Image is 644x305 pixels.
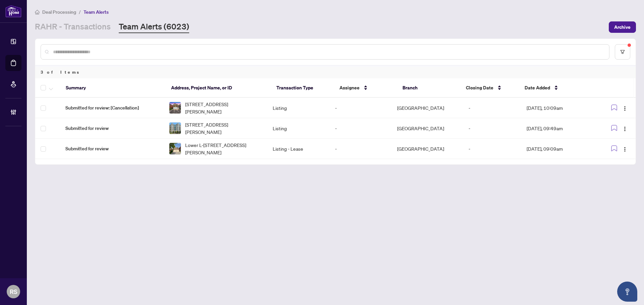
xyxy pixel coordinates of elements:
[185,100,262,115] span: [STREET_ADDRESS][PERSON_NAME]
[622,106,628,111] img: Logo
[617,282,637,302] button: Open asap
[267,118,329,139] td: Listing
[521,118,596,139] td: [DATE], 09:49am
[5,5,21,17] img: logo
[60,78,166,98] th: Summary
[392,118,463,139] td: [GEOGRAPHIC_DATA]
[614,22,631,32] span: Archive
[185,121,262,136] span: [STREET_ADDRESS][PERSON_NAME]
[65,125,158,132] span: Submitted for review
[35,10,40,14] span: home
[620,102,630,113] button: Logo
[463,118,521,139] td: -
[615,44,630,60] button: filter
[609,21,636,33] button: Archive
[521,139,596,159] td: [DATE], 09:09am
[65,104,158,111] span: Submitted for review: [Cancellation]
[185,141,262,156] span: Lower L-[STREET_ADDRESS][PERSON_NAME]
[267,139,329,159] td: Listing - Lease
[169,123,181,134] img: thumbnail-img
[620,50,625,54] span: filter
[620,123,630,134] button: Logo
[397,78,460,98] th: Branch
[461,78,520,98] th: Closing Date
[463,139,521,159] td: -
[169,143,181,154] img: thumbnail-img
[620,143,630,154] button: Logo
[330,118,392,139] td: -
[10,287,17,296] span: RS
[65,145,158,152] span: Submitted for review
[84,9,109,15] span: Team Alerts
[463,98,521,118] td: -
[271,78,334,98] th: Transaction Type
[622,147,628,152] img: Logo
[519,78,595,98] th: Date Added
[119,21,189,33] a: Team Alerts (6023)
[466,84,493,91] span: Closing Date
[42,9,76,15] span: Deal Processing
[521,98,596,118] td: [DATE], 10:09am
[392,139,463,159] td: [GEOGRAPHIC_DATA]
[35,21,111,33] a: RAHR - Transactions
[35,66,636,78] div: 3 of Items
[169,102,181,113] img: thumbnail-img
[166,78,271,98] th: Address, Project Name, or ID
[622,126,628,132] img: Logo
[392,98,463,118] td: [GEOGRAPHIC_DATA]
[330,98,392,118] td: -
[525,84,550,91] span: Date Added
[334,78,397,98] th: Assignee
[267,98,329,118] td: Listing
[339,84,360,91] span: Assignee
[330,139,392,159] td: -
[79,8,81,16] li: /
